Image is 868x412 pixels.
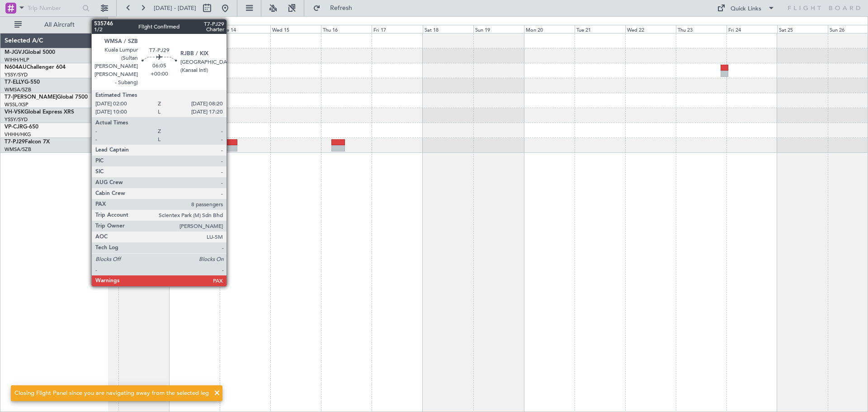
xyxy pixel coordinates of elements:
span: M-JGVJ [5,50,24,55]
div: Tue 21 [575,25,625,33]
span: Refresh [322,5,360,11]
a: WSSL/XSP [5,101,28,108]
span: VP-CJR [5,124,23,130]
a: WMSA/SZB [5,86,31,93]
span: T7-ELLY [5,80,24,85]
a: VHHH/HKG [5,131,31,138]
a: T7-[PERSON_NAME]Global 7500 [5,95,88,100]
a: WIHH/HLP [5,57,29,63]
div: Sun 19 [473,25,524,33]
div: Sat 25 [777,25,828,33]
div: Fri 17 [372,25,422,33]
span: T7-PJ29 [5,139,25,145]
div: Thu 16 [321,25,372,33]
div: Sun 12 [118,25,169,33]
div: Quick Links [731,5,761,14]
a: WMSA/SZB [5,146,31,153]
a: YSSY/SYD [5,71,28,78]
span: VH-VSK [5,109,24,115]
span: N604AU [5,65,27,70]
div: Mon 20 [524,25,575,33]
span: T7-[PERSON_NAME] [5,95,57,100]
button: Refresh [309,1,363,15]
a: T7-ELLYG-550 [5,80,40,85]
input: Trip Number [28,1,80,15]
button: Quick Links [712,1,779,15]
a: M-JGVJGlobal 5000 [5,50,55,55]
div: [DATE] [109,18,125,26]
a: T7-PJ29Falcon 7X [5,139,50,145]
a: VP-CJRG-650 [5,124,38,130]
div: Sat 18 [423,25,473,33]
button: All Aircraft [10,18,98,32]
div: Thu 23 [676,25,726,33]
a: N604AUChallenger 604 [5,65,66,70]
div: Closing Flight Panel since you are navigating away from the selected leg [14,389,209,398]
div: Mon 13 [169,25,220,33]
div: Wed 22 [625,25,676,33]
a: VH-VSKGlobal Express XRS [5,109,74,115]
div: Tue 14 [220,25,270,33]
span: [DATE] - [DATE] [154,4,196,12]
span: All Aircraft [24,22,95,28]
div: Wed 15 [270,25,321,33]
a: YSSY/SYD [5,116,28,123]
div: Fri 24 [726,25,777,33]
